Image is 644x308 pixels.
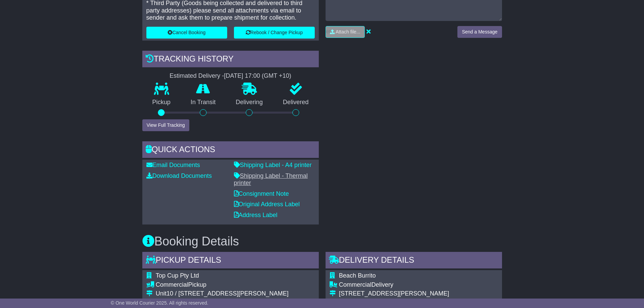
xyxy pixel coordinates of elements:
p: Pickup [142,99,181,106]
button: Send a Message [457,26,502,38]
p: In Transit [181,99,226,106]
div: Pickup Details [142,252,319,270]
a: Original Address Label [234,201,300,208]
a: Address Label [234,212,278,218]
button: View Full Tracking [142,119,189,131]
p: Delivered [273,99,319,106]
a: Email Documents [146,162,200,168]
p: Delivering [226,99,273,106]
span: Commercial [339,281,372,288]
span: Top Cup Pty Ltd [156,272,199,279]
button: Rebook / Change Pickup [234,27,315,39]
button: Cancel Booking [146,27,227,39]
div: Quick Actions [142,141,319,160]
div: Estimated Delivery - [142,72,319,80]
span: Commercial [156,281,188,288]
div: Delivery [339,281,469,289]
span: Beach Burrito [339,272,376,279]
div: Delivery Details [326,252,502,270]
a: Consignment Note [234,190,289,197]
div: Tracking history [142,51,319,69]
div: [STREET_ADDRESS][PERSON_NAME] [339,290,469,298]
span: © One World Courier 2025. All rights reserved. [111,300,209,306]
div: Unit10 / [STREET_ADDRESS][PERSON_NAME] [156,290,289,298]
h3: Booking Details [142,235,502,248]
div: [DATE] 17:00 (GMT +10) [224,72,291,80]
a: Shipping Label - Thermal printer [234,172,308,187]
a: Shipping Label - A4 printer [234,162,312,168]
a: Download Documents [146,172,212,179]
div: Pickup [156,281,289,289]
